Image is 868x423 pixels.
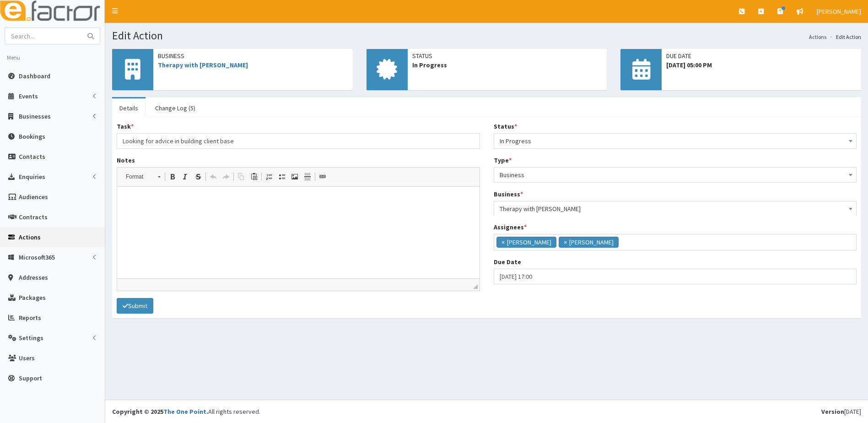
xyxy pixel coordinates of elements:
span: Reports [19,314,41,322]
span: Microsoft365 [19,253,55,261]
a: Copy (Ctrl+C) [235,171,248,183]
span: Settings [19,334,43,342]
span: Support [19,374,42,382]
span: Therapy with Lisa Wastney [500,202,851,215]
li: Edit Action [827,33,861,41]
label: Due Date [494,257,521,266]
span: Businesses [19,112,51,120]
strong: Copyright © 2025 . [112,407,208,416]
span: Status [412,51,603,60]
span: Drag to resize [473,284,478,289]
span: Due Date [666,51,857,60]
span: Enquiries [19,173,45,181]
span: Actions [19,233,41,241]
span: Addresses [19,273,48,282]
iframe: Rich Text Editor, notes [117,187,480,278]
a: Format [121,170,165,183]
span: In Progress [500,135,851,147]
span: Contracts [19,213,48,221]
span: [DATE] 05:00 PM [666,60,857,70]
span: Dashboard [19,72,50,80]
span: Events [19,92,38,100]
label: Type [494,156,512,165]
span: Business [158,51,348,60]
a: Details [112,98,146,118]
span: Bookings [19,132,45,141]
a: Link (Ctrl+L) [316,171,329,183]
label: Task [117,122,134,131]
b: Version [821,407,844,416]
a: Change Log (5) [148,98,203,118]
span: In Progress [494,133,857,149]
label: Status [494,122,517,131]
span: Contacts [19,152,45,161]
a: Redo (Ctrl+Y) [220,171,232,183]
span: × [564,238,567,247]
a: Strike Through [192,171,205,183]
span: Audiences [19,193,48,201]
label: Business [494,190,523,199]
label: Notes [117,156,135,165]
a: Insert/Remove Bulleted List [275,171,288,183]
a: Insert/Remove Numbered List [263,171,275,183]
input: Search... [5,28,82,44]
footer: All rights reserved. [105,400,868,423]
a: Bold (Ctrl+B) [166,171,179,183]
button: Submit [117,298,153,314]
div: [DATE] [821,407,861,416]
a: Insert Horizontal Line [301,171,314,183]
span: [PERSON_NAME] [817,7,861,16]
span: Business [500,168,851,181]
a: The One Point [163,407,206,416]
span: Packages [19,293,46,302]
span: Format [121,171,153,183]
span: × [501,238,505,247]
li: Paul Slade [559,237,619,248]
span: In Progress [412,60,603,70]
a: Paste (Ctrl+V) [248,171,260,183]
span: Users [19,354,35,362]
label: Assignees [494,222,527,232]
a: Actions [809,33,826,41]
a: Therapy with [PERSON_NAME] [158,61,248,69]
span: Therapy with Lisa Wastney [494,201,857,217]
a: Undo (Ctrl+Z) [207,171,220,183]
a: Image [288,171,301,183]
li: Julie Sweeney [496,237,556,248]
h1: Edit Action [112,30,861,42]
span: Business [494,167,857,183]
a: Italic (Ctrl+I) [179,171,192,183]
